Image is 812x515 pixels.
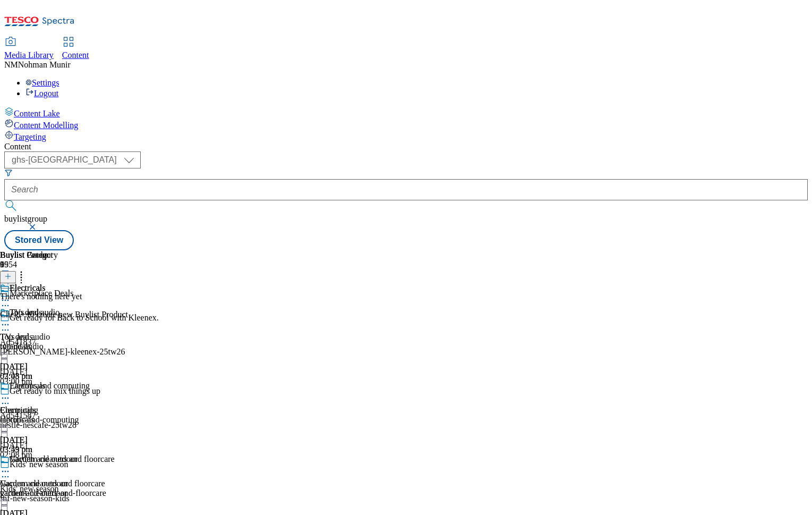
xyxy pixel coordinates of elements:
span: buylistgroup [4,214,47,223]
span: NM [4,60,18,69]
div: Laptops and computing [10,381,90,391]
a: Content Modelling [4,119,808,130]
button: Stored View [4,230,74,250]
span: Media Library [4,50,54,60]
span: Content Lake [14,109,60,118]
span: Nohman Munir [18,60,71,69]
span: Content [62,50,89,60]
svg: Search Filters [4,168,13,177]
a: Settings [25,78,59,87]
span: Targeting [14,132,46,141]
a: Media Library [4,38,54,60]
span: Content Modelling [14,121,78,130]
a: Content [62,38,89,60]
div: Vacuum cleaners and floorcare [10,454,115,464]
a: Targeting [4,130,808,142]
div: Content [4,142,808,151]
a: Logout [25,89,58,98]
input: Search [4,179,808,200]
div: Get ready for Back to School with Kleenex. [10,313,159,323]
a: Content Lake [4,107,808,119]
